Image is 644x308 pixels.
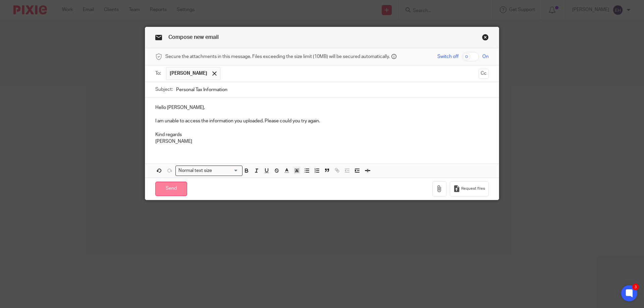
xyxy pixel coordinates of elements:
button: Request files [450,181,489,196]
p: Hello [PERSON_NAME], [155,104,489,111]
span: [PERSON_NAME] [170,70,207,77]
span: On [482,53,489,60]
span: Compose new email [168,35,219,40]
label: Subject: [155,86,173,93]
div: Search for option [175,166,243,176]
span: Request files [461,186,485,191]
span: Secure the attachments in this message. Files exceeding the size limit (10MB) will be secured aut... [165,53,390,60]
span: Switch off [437,53,459,60]
div: 3 [632,284,639,290]
p: I am unable to access the information you uploaded. Please could you try again. [155,118,489,124]
p: [PERSON_NAME] [155,138,489,145]
p: Kind regards [155,131,489,138]
label: To: [155,70,163,77]
input: Search for option [214,167,238,174]
span: Normal text size [177,167,214,174]
button: Cc [479,69,489,79]
a: Close this dialog window [482,34,489,43]
input: Send [155,182,187,196]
